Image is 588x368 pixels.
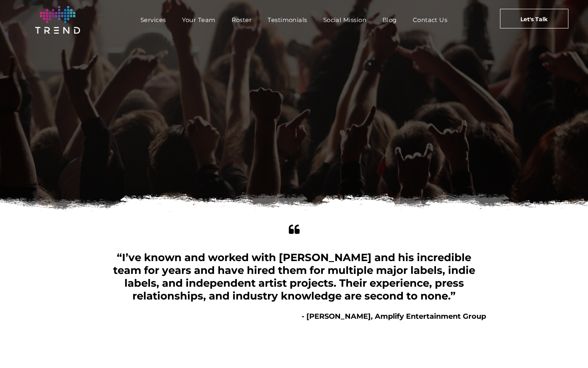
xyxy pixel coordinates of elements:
[174,14,224,26] a: Your Team
[260,14,315,26] a: Testimonials
[548,330,588,368] iframe: Chat Widget
[113,251,475,302] span: “I’ve known and worked with [PERSON_NAME] and his incredible team for years and have hired them f...
[405,14,456,26] a: Contact Us
[520,9,548,29] span: Let's Talk
[374,14,405,26] a: Blog
[302,312,486,321] b: - [PERSON_NAME], Amplify Entertainment Group
[35,6,80,34] img: logo
[315,14,374,26] a: Social Mission
[132,14,174,26] a: Services
[224,14,260,26] a: Roster
[500,9,568,28] a: Let's Talk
